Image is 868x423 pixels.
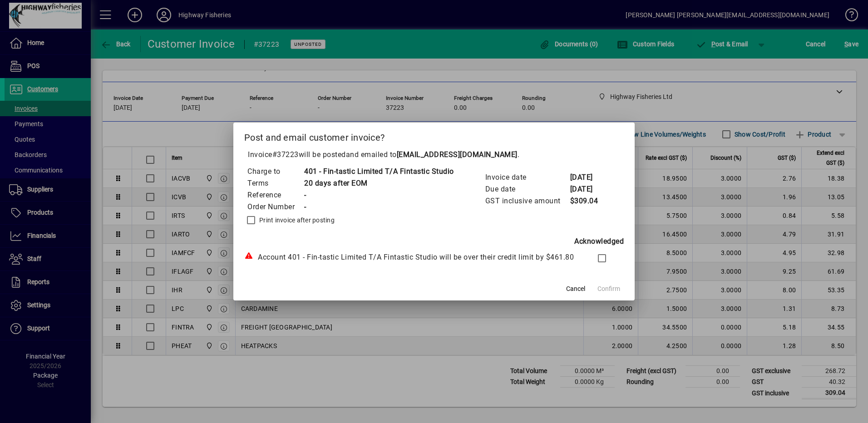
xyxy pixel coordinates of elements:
td: 401 - Fin-tastic Limited T/A Fintastic Studio [304,166,454,177]
td: Reference [247,189,304,201]
td: 20 days after EOM [304,177,454,189]
td: Due date [485,183,570,195]
td: Invoice date [485,172,570,183]
p: Invoice will be posted . [244,149,624,160]
td: $309.04 [570,195,606,207]
label: Print invoice after posting [257,216,335,225]
td: [DATE] [570,183,606,195]
button: Cancel [561,280,590,297]
b: [EMAIL_ADDRESS][DOMAIN_NAME] [397,150,518,159]
td: - [304,189,454,201]
span: Cancel [566,284,585,294]
h2: Post and email customer invoice? [233,123,635,149]
div: Account 401 - Fin-tastic Limited T/A Fintastic Studio will be over their credit limit by $461.80 [244,252,580,263]
span: and emailed to [346,150,518,159]
td: [DATE] [570,172,606,183]
td: Terms [247,177,304,189]
td: Charge to [247,166,304,177]
div: Acknowledged [244,236,624,247]
td: GST inclusive amount [485,195,570,207]
td: Order Number [247,201,304,213]
span: #37223 [272,150,299,159]
td: - [304,201,454,213]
